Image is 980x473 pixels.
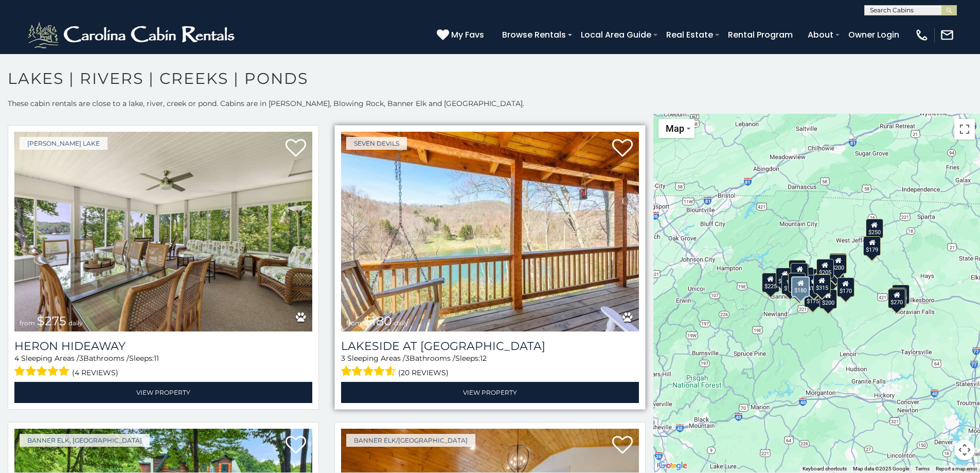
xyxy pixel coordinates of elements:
span: from [20,319,35,327]
div: $125 [781,275,799,294]
span: 12 [480,354,487,363]
span: from [346,319,362,327]
a: Add to favorites [286,138,306,160]
div: Sleeping Areas / Bathrooms / Sleeps: [14,353,312,379]
span: 11 [154,354,159,363]
a: My Favs [437,28,487,42]
a: Heron Hideaway from $275 daily [14,132,312,331]
span: (20 reviews) [398,366,449,379]
a: Add to favorites [612,138,633,160]
h3: Lakeside at Hawksnest [341,339,639,353]
a: Add to favorites [612,435,633,457]
img: Google [656,459,690,472]
span: $275 [37,313,66,328]
div: $225 [762,273,779,292]
a: Rental Program [723,26,798,44]
a: Banner Elk, [GEOGRAPHIC_DATA] [20,434,150,447]
div: $550 [893,284,910,304]
img: Heron Hideaway [14,132,312,331]
span: 4 [14,354,19,363]
div: $205 [816,258,834,278]
span: (4 reviews) [72,366,118,379]
span: 3 [79,354,83,363]
a: Owner Login [843,26,904,44]
div: $235 [829,253,847,273]
a: Lakeside at Hawksnest from $180 daily [341,132,639,331]
a: [PERSON_NAME] Lake [20,137,108,150]
div: $235 [824,266,842,285]
a: Real Estate [661,26,718,44]
button: Change map style [658,119,694,138]
a: Open this area in Google Maps (opens a new window) [656,459,690,472]
span: daily [68,319,83,327]
div: Sleeping Areas / Bathrooms / Sleeps: [341,353,639,379]
div: $200 [827,259,844,279]
a: Banner Elk/[GEOGRAPHIC_DATA] [346,434,475,447]
a: Report a map error [936,466,977,471]
div: $275 [889,287,906,307]
div: $305 [789,259,807,279]
span: daily [394,319,408,327]
a: Lakeside at [GEOGRAPHIC_DATA] [341,339,639,353]
button: Keyboard shortcuts [803,465,847,472]
div: $200 [789,272,806,292]
button: Toggle fullscreen view [954,119,975,139]
div: $180 [791,278,808,297]
div: $250 [866,218,883,238]
a: Heron Hideaway [14,339,312,353]
img: mail-regular-white.png [940,28,954,42]
div: $140 [806,275,823,294]
a: Add to favorites [286,435,306,457]
div: $175 [804,287,822,307]
a: About [803,26,839,44]
span: My Favs [451,28,484,41]
div: $315 [813,274,831,293]
a: Terms (opens in new tab) [915,466,930,471]
a: Browse Rentals [497,26,571,44]
div: $180 [792,276,810,297]
div: $200 [819,289,837,308]
img: Lakeside at Hawksnest [341,132,639,331]
div: $200 [830,254,847,273]
span: $180 [364,313,392,328]
span: 3 [341,354,345,363]
a: Local Area Guide [576,26,656,44]
div: $200 [776,267,794,287]
img: phone-regular-white.png [915,28,929,42]
span: 3 [405,354,409,363]
div: $170 [837,277,854,296]
div: $155 [791,263,809,283]
span: Map [666,123,684,134]
a: Seven Devils [346,137,407,150]
a: View Property [14,382,312,403]
button: Map camera controls [954,440,975,460]
div: $179 [864,236,881,255]
img: White-1-2.png [26,20,239,50]
a: View Property [341,382,639,403]
span: Map data ©2025 Google [853,466,909,471]
div: $270 [888,288,906,308]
